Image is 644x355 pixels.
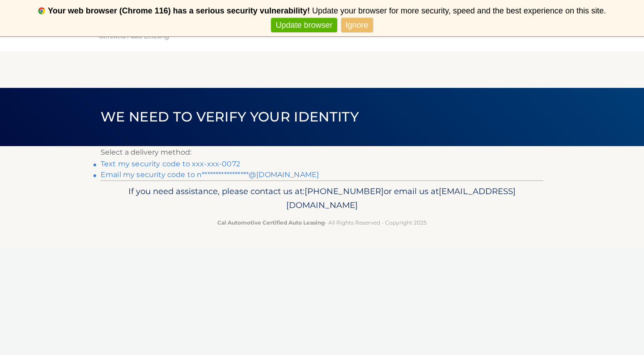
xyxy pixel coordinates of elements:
a: Update browser [271,18,337,33]
span: We need to verify your identity [101,108,359,125]
b: Your web browser (Chrome 116) has a serious security vulnerability! [48,6,310,15]
p: Select a delivery method: [101,146,543,159]
a: Text my security code to xxx-xxx-0072 [101,160,240,168]
a: Ignore [341,18,373,33]
span: [PHONE_NUMBER] [305,186,384,196]
span: Update your browser for more security, speed and the best experience on this site. [312,6,606,15]
p: - All Rights Reserved - Copyright 2025 [106,218,538,227]
strong: Cal Automotive Certified Auto Leasing [217,219,325,226]
p: If you need assistance, please contact us at: or email us at [106,184,538,213]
